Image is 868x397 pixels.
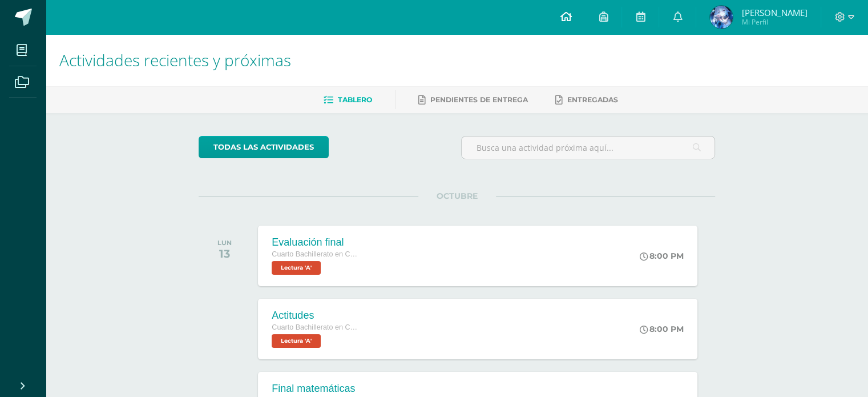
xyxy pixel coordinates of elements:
[430,95,528,104] span: Pendientes de entrega
[567,95,618,104] span: Entregadas
[462,137,714,159] input: Busca una actividad próxima aquí...
[418,91,528,109] a: Pendientes de entrega
[555,91,618,109] a: Entregadas
[217,239,232,247] div: LUN
[741,17,807,27] span: Mi Perfil
[338,95,372,104] span: Tablero
[272,383,357,395] div: Final matemáticas
[741,7,807,18] span: [PERSON_NAME]
[272,310,357,322] div: Actitudes
[272,250,357,258] span: Cuarto Bachillerato en CCLL en Diseño Grafico
[272,323,357,331] span: Cuarto Bachillerato en CCLL en Diseño Grafico
[272,236,357,248] div: Evaluación final
[272,334,321,348] span: Lectura 'A'
[418,191,496,201] span: OCTUBRE
[272,261,321,275] span: Lectura 'A'
[640,251,684,261] div: 8:00 PM
[640,324,684,334] div: 8:00 PM
[217,247,232,260] div: 13
[199,136,329,158] a: todas las Actividades
[710,6,733,29] img: 9f01e3d6ae747b29c28daca1ee3c4777.png
[324,91,372,109] a: Tablero
[59,49,291,71] span: Actividades recientes y próximas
